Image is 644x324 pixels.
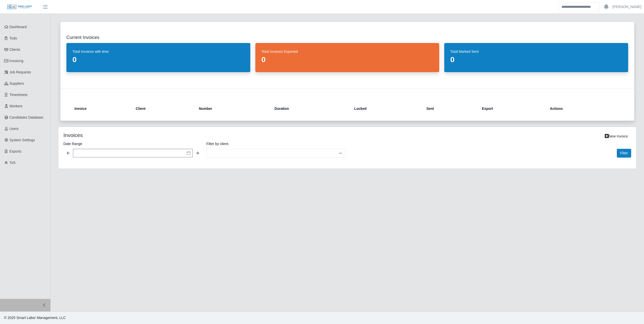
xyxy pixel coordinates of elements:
[72,55,244,64] dd: 0
[10,115,44,119] span: Candidates Database
[72,49,244,54] dt: Total Invoices with time
[546,103,620,115] th: Actions
[10,149,21,153] span: Exports
[63,141,202,147] label: Date Range
[613,4,641,10] a: [PERSON_NAME]
[270,103,350,115] th: Duration
[10,138,35,142] span: System Settings
[601,132,631,141] a: New Invoice
[450,55,622,64] dd: 0
[74,103,132,115] th: Invoice
[66,34,628,41] h2: Current Invoices
[132,103,195,115] th: Client
[10,25,27,29] span: Dashboard
[63,132,296,138] h4: Invoices
[350,103,422,115] th: Locked
[10,36,17,40] span: Todo
[10,93,28,97] span: Timesheets
[10,104,23,108] span: Workers
[261,55,433,64] dd: 0
[617,149,631,158] button: Filter
[10,70,31,74] span: Job Requests
[10,127,19,131] span: Users
[4,316,66,320] span: © 2025 Smart Labor Management, LLC
[206,141,345,147] label: Filter by client:
[10,161,16,165] span: ToS
[7,4,32,10] img: SLM Logo
[261,49,433,54] dt: Total Invoices Exported
[450,49,622,54] dt: Total Marked Sent
[558,3,600,11] input: Search
[422,103,478,115] th: Sent
[478,103,546,115] th: Export
[10,59,23,63] span: Invoicing
[10,48,20,52] span: Clients
[195,103,270,115] th: Number
[10,81,24,85] span: Suppliers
